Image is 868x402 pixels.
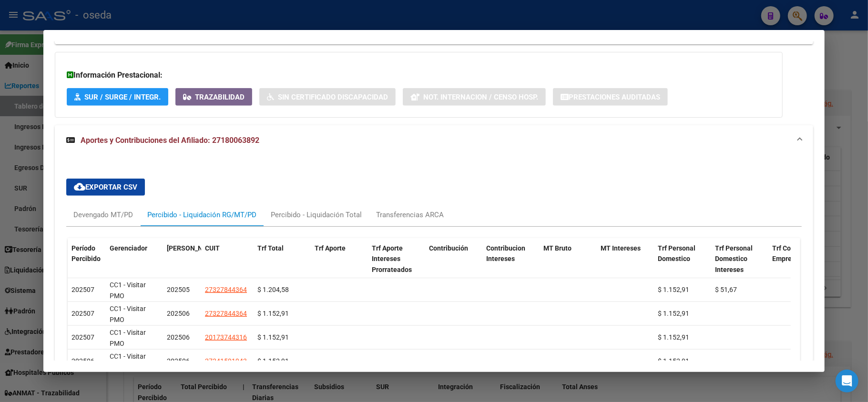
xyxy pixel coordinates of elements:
[658,333,689,341] span: $ 1.152,91
[110,281,146,300] span: CC1 - Visitar PMO
[654,238,711,280] datatable-header-cell: Trf Personal Domestico
[195,93,245,101] span: Trazabilidad
[715,244,753,274] span: Trf Personal Domestico Intereses
[482,238,540,280] datatable-header-cell: Contribucion Intereses
[311,238,368,280] datatable-header-cell: Trf Aporte
[71,286,94,293] span: 202507
[772,244,822,263] span: Trf Contribucion Empresa
[372,244,412,274] span: Trf Aporte Intereses Prorrateados
[71,244,101,263] span: Período Percibido
[711,238,768,280] datatable-header-cell: Trf Personal Domestico Intereses
[110,244,147,252] span: Gerenciador
[205,333,247,341] span: 20173744316
[55,125,813,156] mat-expansion-panel-header: Aportes y Contribuciones del Afiliado: 27180063892
[167,310,190,317] span: 202506
[205,286,247,293] span: 27327844364
[257,286,289,293] span: $ 1.204,58
[540,238,597,280] datatable-header-cell: MT Bruto
[71,310,94,317] span: 202507
[147,210,256,220] div: Percibido - Liquidación RG/MT/PD
[205,244,220,252] span: CUIT
[74,183,137,191] span: Exportar CSV
[403,88,546,106] button: Not. Internacion / Censo Hosp.
[254,238,311,280] datatable-header-cell: Trf Total
[167,357,190,365] span: 202506
[67,88,168,106] button: SUR / SURGE / INTEGR.
[429,244,468,252] span: Contribución
[543,244,572,252] span: MT Bruto
[658,310,689,317] span: $ 1.152,91
[163,238,201,280] datatable-header-cell: Período Devengado
[486,244,525,263] span: Contribucion Intereses
[271,210,362,220] div: Percibido - Liquidación Total
[278,93,388,101] span: Sin Certificado Discapacidad
[201,238,254,280] datatable-header-cell: CUIT
[81,136,259,145] span: Aportes y Contribuciones del Afiliado: 27180063892
[376,210,444,220] div: Transferencias ARCA
[259,88,396,106] button: Sin Certificado Discapacidad
[715,286,737,293] span: $ 51,67
[257,333,289,341] span: $ 1.152,91
[257,244,284,252] span: Trf Total
[836,370,858,392] div: Open Intercom Messenger
[423,93,538,101] span: Not. Internacion / Censo Hosp.
[658,357,689,365] span: $ 1.152,91
[368,238,425,280] datatable-header-cell: Trf Aporte Intereses Prorrateados
[425,238,482,280] datatable-header-cell: Contribución
[74,181,85,192] mat-icon: cloud_download
[84,93,161,101] span: SUR / SURGE / INTEGR.
[67,70,771,81] h3: Información Prestacional:
[597,238,654,280] datatable-header-cell: MT Intereses
[71,357,94,365] span: 202506
[106,238,163,280] datatable-header-cell: Gerenciador
[315,244,346,252] span: Trf Aporte
[110,305,146,323] span: CC1 - Visitar PMO
[257,310,289,317] span: $ 1.152,91
[205,357,247,365] span: 27241591943
[601,244,641,252] span: MT Intereses
[257,357,289,365] span: $ 1.152,91
[68,238,106,280] datatable-header-cell: Período Percibido
[569,93,660,101] span: Prestaciones Auditadas
[167,333,190,341] span: 202506
[768,238,826,280] datatable-header-cell: Trf Contribucion Empresa
[175,88,252,106] button: Trazabilidad
[205,310,247,317] span: 27327844364
[110,352,146,371] span: CC1 - Visitar PMO
[110,329,146,347] span: CC1 - Visitar PMO
[167,244,218,252] span: [PERSON_NAME]
[658,286,689,293] span: $ 1.152,91
[658,244,695,263] span: Trf Personal Domestico
[73,210,133,220] div: Devengado MT/PD
[66,179,145,196] button: Exportar CSV
[167,286,190,293] span: 202505
[553,88,668,106] button: Prestaciones Auditadas
[71,333,94,341] span: 202507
